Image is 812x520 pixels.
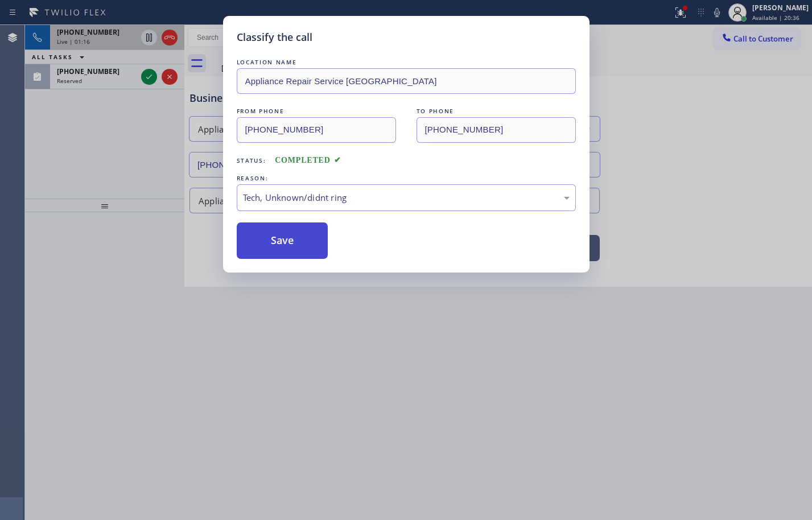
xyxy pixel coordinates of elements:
div: TO PHONE [417,105,576,117]
button: Save [237,222,328,259]
div: FROM PHONE [237,105,396,117]
input: To phone [417,117,576,143]
div: REASON: [237,172,576,184]
h5: Classify the call [237,30,312,45]
span: Status: [237,156,266,164]
span: COMPLETED [275,156,341,164]
div: Tech, Unknown/didnt ring [243,191,570,204]
input: From phone [237,117,396,143]
div: LOCATION NAME [237,56,576,68]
